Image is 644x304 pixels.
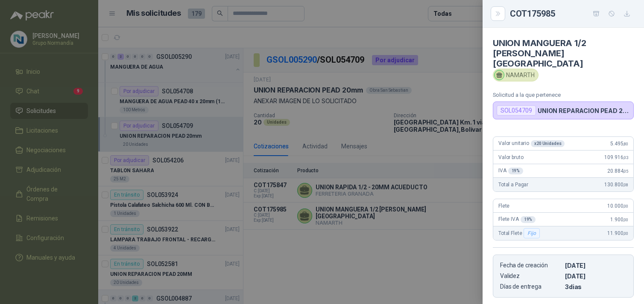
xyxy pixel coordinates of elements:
[493,69,539,81] div: NAMARTH
[498,182,528,188] span: Total a Pagar
[493,38,634,69] h4: UNION MANGUERA 1/2 [PERSON_NAME][GEOGRAPHIC_DATA]
[524,228,539,238] div: Fijo
[610,217,628,223] span: 1.900
[623,217,628,222] span: ,00
[521,216,536,223] div: 19 %
[565,272,626,280] p: [DATE]
[493,9,503,19] button: Close
[623,142,628,146] span: ,80
[607,203,628,209] span: 10.000
[610,141,628,147] span: 5.495
[623,231,628,236] span: ,00
[623,169,628,174] span: ,05
[565,283,626,290] p: 3 dias
[498,203,509,209] span: Flete
[565,262,626,269] p: [DATE]
[508,168,524,174] div: 19 %
[500,283,562,290] p: Días de entrega
[500,262,562,269] p: Fecha de creación
[607,168,628,174] span: 20.884
[607,230,628,236] span: 11.900
[538,107,630,114] p: UNION REPARACION PEAD 20mm
[493,92,634,98] p: Solicitud a la que pertenece
[498,154,523,160] span: Valor bruto
[531,140,565,147] div: x 20 Unidades
[497,105,536,116] div: SOL054709
[498,228,542,238] span: Total Flete
[623,204,628,208] span: ,00
[498,168,523,174] span: IVA
[623,155,628,160] span: ,03
[604,182,628,188] span: 130.800
[500,272,562,280] p: Validez
[510,7,634,20] div: COT175985
[498,216,536,223] span: Flete IVA
[498,140,565,147] span: Valor unitario
[604,154,628,160] span: 109.916
[623,182,628,187] span: ,08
